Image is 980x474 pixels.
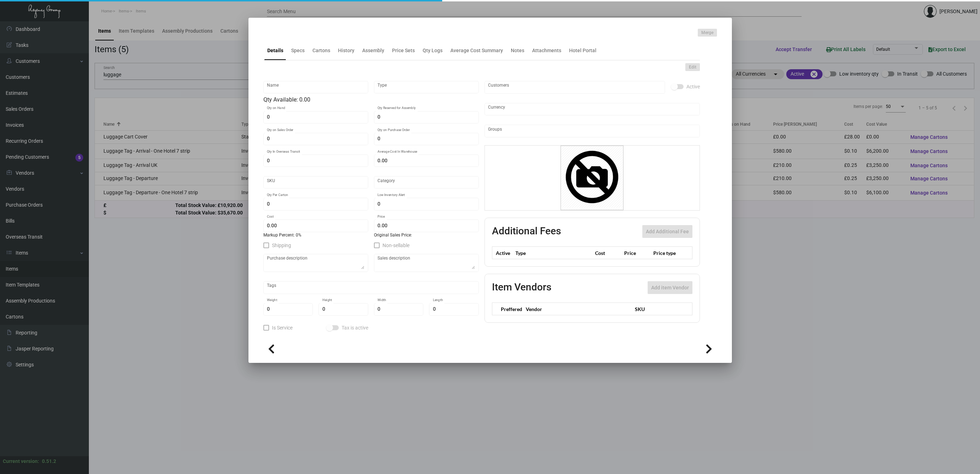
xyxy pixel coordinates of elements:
[685,63,700,71] button: Edit
[698,29,717,37] button: Merge
[492,281,551,294] h2: Item Vendors
[362,47,384,54] div: Assembly
[593,247,622,259] th: Cost
[492,303,522,315] th: Preffered
[652,247,684,259] th: Price type
[263,96,479,104] div: Qty Available: 0.00
[492,225,561,238] h2: Additional Fees
[342,323,368,332] span: Tax is active
[569,47,596,54] div: Hotel Portal
[423,47,443,54] div: Qty Logs
[3,458,39,465] div: Current version:
[522,303,631,315] th: Vendor
[42,458,56,465] div: 0.51.2
[511,47,524,54] div: Notes
[267,47,283,54] div: Details
[622,247,652,259] th: Price
[492,247,514,259] th: Active
[272,241,291,250] span: Shipping
[532,47,561,54] div: Attachments
[392,47,415,54] div: Price Sets
[382,241,409,250] span: Non-sellable
[514,247,593,259] th: Type
[642,225,692,238] button: Add Additional Fee
[651,285,689,290] span: Add item Vendor
[450,47,503,54] div: Average Cost Summary
[488,128,696,134] input: Add new..
[312,47,330,54] div: Cartons
[686,82,700,91] span: Active
[338,47,354,54] div: History
[689,64,696,70] span: Edit
[648,281,692,294] button: Add item Vendor
[701,30,713,36] span: Merge
[488,85,661,90] input: Add new..
[272,323,293,332] span: Is Service
[631,303,692,315] th: SKU
[291,47,305,54] div: Specs
[646,229,689,234] span: Add Additional Fee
